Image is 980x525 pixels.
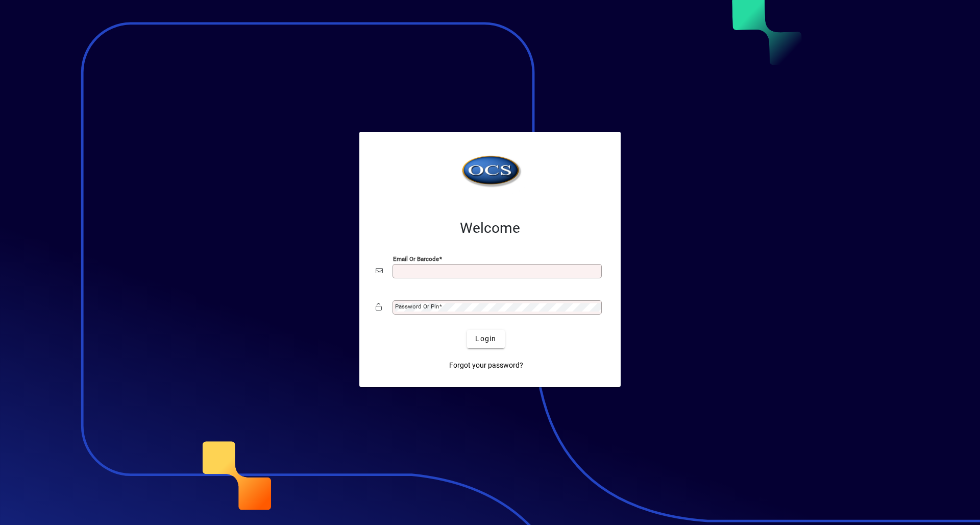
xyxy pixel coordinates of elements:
[395,303,439,310] mat-label: Password or Pin
[467,330,504,348] button: Login
[393,255,439,262] mat-label: Email or Barcode
[449,360,523,371] span: Forgot your password?
[376,220,604,237] h2: Welcome
[475,333,496,344] span: Login
[445,356,527,375] a: Forgot your password?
